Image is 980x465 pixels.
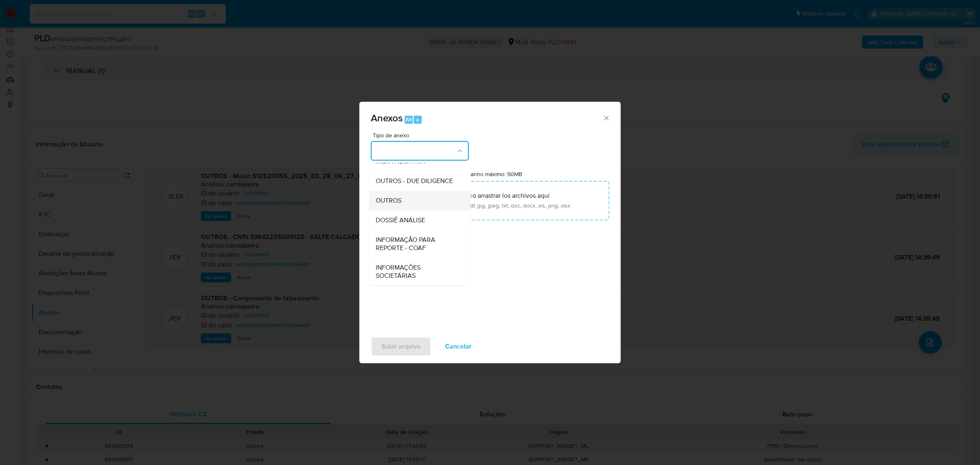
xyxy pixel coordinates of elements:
[373,132,471,138] span: Tipo de anexo
[416,116,419,123] span: a
[376,157,425,165] span: MIDIA NEGATIVA
[369,53,470,285] ul: Tipo de anexo
[376,196,401,204] span: OUTROS
[405,116,412,123] span: Alt
[376,263,459,279] span: INFORMAÇÕES SOCIETÁRIAS
[376,177,453,185] span: OUTROS - DUE DILIGENCE
[376,216,425,224] span: DOSSIÊ ANÁLISE
[371,111,403,125] span: Anexos
[445,338,472,355] span: Cancelar
[434,337,482,356] button: Cancelar
[602,114,610,121] button: Cerrar
[461,170,522,178] label: Tamanho máximo: 50MB
[376,235,459,252] span: INFORMAÇÃO PARA REPORTE - COAF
